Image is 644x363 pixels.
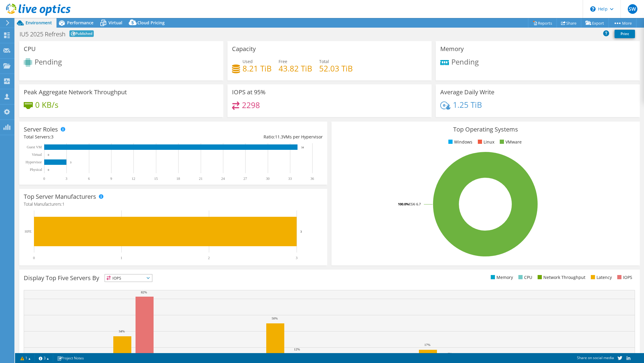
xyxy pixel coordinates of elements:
[154,177,158,181] text: 15
[296,256,298,260] text: 3
[208,256,210,260] text: 2
[53,354,88,362] a: Project Notes
[288,177,292,181] text: 33
[24,89,127,95] h3: Peak Aggregate Network Throughput
[26,160,42,164] text: Hypervisor
[319,65,353,72] h4: 52.03 TiB
[51,134,53,140] span: 3
[447,139,472,145] li: Windows
[615,30,635,38] a: Print
[476,139,494,145] li: Linux
[409,202,421,206] tspan: ESXi 6.7
[609,18,636,28] a: More
[48,168,49,171] text: 0
[266,177,270,181] text: 30
[272,316,278,320] text: 50%
[440,89,494,95] h3: Average Daily Write
[20,31,66,37] h1: IU5 2025 Refresh
[310,177,314,181] text: 36
[119,329,125,333] text: 34%
[70,161,72,164] text: 3
[517,274,532,281] li: CPU
[243,59,253,64] span: Used
[24,201,323,207] h4: Total Manufacturers:
[176,177,180,181] text: 18
[536,274,585,281] li: Network Throughput
[25,229,32,234] text: HPE
[398,202,409,206] tspan: 100.0%
[32,153,42,157] text: Virtual
[498,139,522,145] li: VMware
[35,354,53,362] a: 3
[581,18,609,28] a: Export
[132,177,135,181] text: 12
[242,102,260,108] h4: 2298
[616,274,632,281] li: IOPS
[121,256,122,260] text: 1
[69,30,94,37] span: Published
[590,6,596,12] svg: \n
[88,177,90,181] text: 6
[30,168,42,172] text: Physical
[243,65,272,72] h4: 8.21 TiB
[66,177,67,181] text: 3
[275,134,283,140] span: 11.3
[279,65,312,72] h4: 43.82 TiB
[528,18,557,28] a: Reports
[489,274,513,281] li: Memory
[24,126,58,133] h3: Server Roles
[336,126,635,133] h3: Top Operating Systems
[447,352,452,355] text: 6%
[279,59,287,64] span: Free
[173,134,323,140] div: Ratio: VMs per Hypervisor
[67,20,93,26] span: Performance
[424,343,430,346] text: 17%
[221,177,225,181] text: 24
[628,4,637,14] span: SW
[243,177,247,181] text: 27
[43,177,45,181] text: 0
[33,256,35,260] text: 0
[577,355,614,360] span: Share on social media
[589,274,612,281] li: Latency
[24,193,96,200] h3: Top Server Manufacturers
[27,145,42,149] text: Guest VM
[16,354,35,362] a: 1
[35,57,62,67] span: Pending
[62,201,65,207] span: 1
[300,230,302,233] text: 3
[35,101,58,108] h4: 0 KB/s
[105,274,152,282] span: IOPS
[108,20,122,26] span: Virtual
[451,57,479,67] span: Pending
[24,46,36,52] h3: CPU
[232,89,266,95] h3: IOPS at 95%
[110,177,112,181] text: 9
[557,18,581,28] a: Share
[232,46,256,52] h3: Capacity
[137,20,165,26] span: Cloud Pricing
[301,146,304,149] text: 34
[48,153,49,156] text: 0
[24,134,173,140] div: Total Servers:
[141,290,147,294] text: 82%
[440,46,464,52] h3: Memory
[26,20,52,26] span: Environment
[319,59,329,64] span: Total
[199,177,203,181] text: 21
[294,347,300,351] text: 12%
[453,101,482,108] h4: 1.25 TiB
